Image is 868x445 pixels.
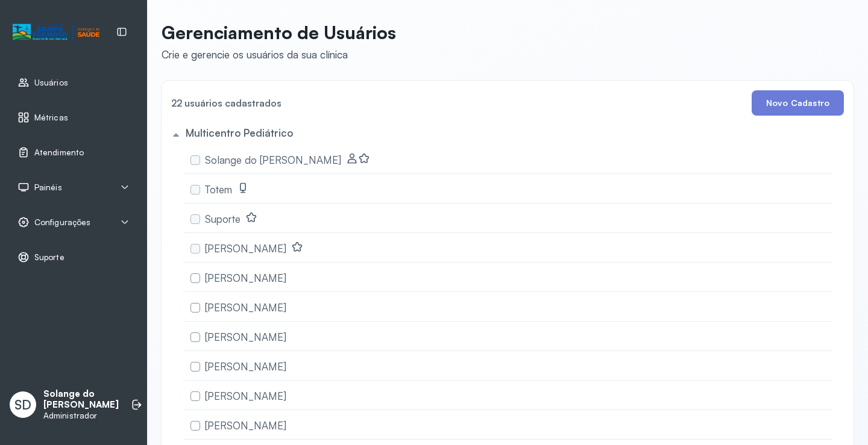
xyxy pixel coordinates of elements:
span: [PERSON_NAME] [205,360,286,373]
span: Usuários [34,78,68,88]
span: Painéis [34,182,62,193]
span: Suporte [34,252,64,263]
span: [PERSON_NAME] [205,419,286,432]
h4: 22 usuários cadastrados [171,95,281,111]
span: Atendimento [34,148,84,158]
button: Novo Cadastro [752,90,844,116]
p: Gerenciamento de Usuários [162,22,396,43]
span: [PERSON_NAME] [205,301,286,314]
span: Suporte [205,213,241,225]
a: Atendimento [17,146,130,158]
span: Configurações [34,217,90,228]
div: Crie e gerencie os usuários da sua clínica [162,48,396,61]
p: Solange do [PERSON_NAME] [43,388,119,411]
a: Métricas [17,111,130,123]
span: Solange do [PERSON_NAME] [205,154,341,166]
img: Logotipo do estabelecimento [13,22,99,42]
a: Usuários [17,76,130,89]
p: Administrador [43,411,119,421]
span: Métricas [34,113,68,123]
h5: Multicentro Pediátrico [186,126,293,139]
span: [PERSON_NAME] [205,272,286,284]
span: [PERSON_NAME] [205,331,286,343]
span: [PERSON_NAME] [205,242,286,255]
span: [PERSON_NAME] [205,390,286,402]
span: Totem [205,183,232,196]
